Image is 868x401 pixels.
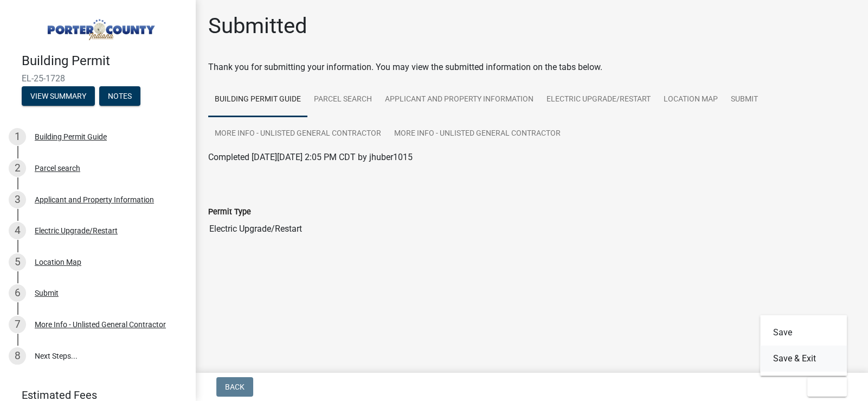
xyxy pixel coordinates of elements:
[216,377,253,397] button: Back
[35,196,154,203] div: Applicant and Property Information
[35,164,80,172] div: Parcel search
[35,321,166,328] div: More Info - Unlisted General Contractor
[9,160,26,177] div: 2
[378,82,540,117] a: Applicant and Property Information
[208,208,251,216] label: Permit Type
[807,377,847,397] button: Exit
[9,316,26,333] div: 7
[208,152,413,162] span: Completed [DATE][DATE] 2:05 PM CDT by jhuber1015
[307,82,378,117] a: Parcel search
[35,227,118,234] div: Electric Upgrade/Restart
[724,82,764,117] a: Submit
[35,133,107,141] div: Building Permit Guide
[22,53,187,69] h4: Building Permit
[9,191,26,208] div: 3
[760,315,847,376] div: Exit
[760,346,847,372] button: Save & Exit
[225,383,245,391] span: Back
[388,117,567,151] a: More Info - Unlisted General Contractor
[22,92,95,101] wm-modal-confirm: Summary
[208,61,855,74] div: Thank you for submitting your information. You may view the submitted information on the tabs below.
[208,82,307,117] a: Building Permit Guide
[35,258,81,266] div: Location Map
[760,320,847,346] button: Save
[22,11,178,42] img: Porter County, Indiana
[208,13,307,39] h1: Submitted
[22,86,95,106] button: View Summary
[9,347,26,365] div: 8
[9,128,26,145] div: 1
[657,82,724,117] a: Location Map
[9,222,26,239] div: 4
[35,289,59,297] div: Submit
[816,383,832,391] span: Exit
[99,86,140,106] button: Notes
[99,92,140,101] wm-modal-confirm: Notes
[208,117,388,151] a: More Info - Unlisted General Contractor
[540,82,657,117] a: Electric Upgrade/Restart
[9,253,26,271] div: 5
[22,73,173,84] span: EL-25-1728
[9,284,26,302] div: 6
